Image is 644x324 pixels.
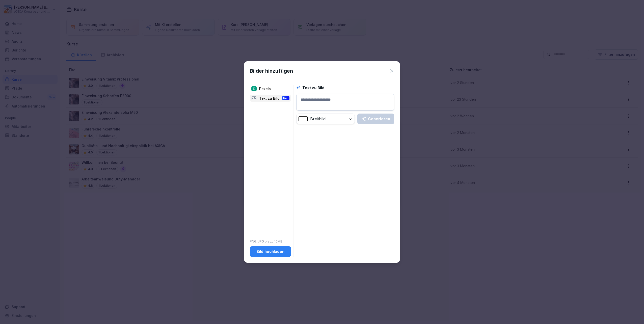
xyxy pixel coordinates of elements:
button: Generieren [357,114,394,124]
div: Text zu Bild [250,95,291,102]
h1: Text zu Bild [302,85,325,91]
h1: Bilder hinzufügen [250,67,293,75]
div: Generieren [361,116,390,122]
img: pexels.png [251,86,257,91]
div: Neu [282,96,289,100]
div: Pexels [250,85,291,92]
p: PNG, JPG bis zu 10MB [250,239,291,244]
div: Bild hochladen [254,249,287,254]
button: Bild hochladen [250,246,291,257]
